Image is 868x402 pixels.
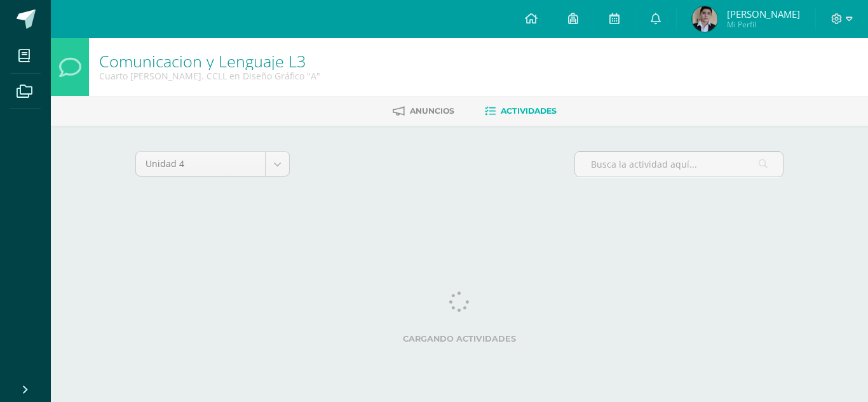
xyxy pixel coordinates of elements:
span: Actividades [501,106,557,116]
a: Comunicacion y Lenguaje L3 [99,50,306,72]
div: Cuarto Bach. CCLL en Diseño Gráfico 'A' [99,70,320,82]
label: Cargando actividades [135,334,783,344]
a: Unidad 4 [136,152,289,176]
h1: Comunicacion y Lenguaje L3 [99,52,320,70]
span: Unidad 4 [146,152,255,176]
input: Busca la actividad aquí... [575,152,783,177]
img: 0e897e71f3e6f6ea8e502af4794bf57e.png [692,6,717,32]
span: Anuncios [410,106,454,116]
span: [PERSON_NAME] [727,8,800,20]
a: Actividades [485,101,557,121]
a: Anuncios [393,101,454,121]
span: Mi Perfil [727,19,800,30]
